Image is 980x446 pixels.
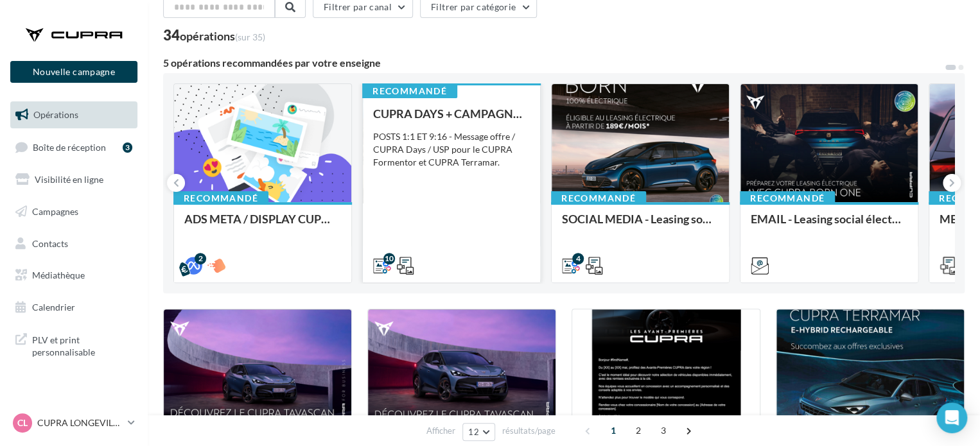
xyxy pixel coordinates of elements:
[163,28,265,42] div: 34
[173,191,268,205] div: Recommandé
[751,212,907,238] div: EMAIL - Leasing social électrique - CUPRA Born One
[426,425,455,437] span: Afficher
[8,101,140,128] a: Opérations
[32,302,75,313] span: Calendrier
[8,133,140,161] a: Boîte de réception3
[195,253,206,264] div: 2
[462,423,495,441] button: 12
[10,411,137,435] a: CL CUPRA LONGEVILLE LES [GEOGRAPHIC_DATA]
[10,61,137,83] button: Nouvelle campagne
[373,130,530,169] div: POSTS 1:1 ET 9:16 - Message offre / CUPRA Days / USP pour le CUPRA Formentor et CUPRA Terramar.
[184,212,341,238] div: ADS META / DISPLAY CUPRA DAYS Septembre 2025
[17,416,28,429] span: CL
[653,420,674,441] span: 3
[572,253,584,264] div: 4
[8,230,140,257] a: Contacts
[32,331,132,359] span: PLV et print personnalisable
[8,262,140,289] a: Médiathèque
[373,107,530,120] div: CUPRA DAYS + CAMPAGNE SEPT - SOCIAL MEDIA
[37,416,123,429] p: CUPRA LONGEVILLE LES [GEOGRAPHIC_DATA]
[468,427,479,437] span: 12
[8,198,140,225] a: Campagnes
[8,326,140,364] a: PLV et print personnalisable
[562,212,719,238] div: SOCIAL MEDIA - Leasing social électrique - CUPRA Born
[235,31,265,42] span: (sur 35)
[8,166,140,193] a: Visibilité en ligne
[33,109,78,120] span: Opérations
[123,142,132,153] div: 3
[32,206,78,217] span: Campagnes
[180,30,265,42] div: opérations
[8,294,140,321] a: Calendrier
[551,191,646,205] div: Recommandé
[502,425,556,437] span: résultats/page
[35,174,103,185] span: Visibilité en ligne
[628,420,649,441] span: 2
[740,191,835,205] div: Recommandé
[33,141,106,152] span: Boîte de réception
[603,420,624,441] span: 1
[936,402,967,433] div: Open Intercom Messenger
[362,84,457,98] div: Recommandé
[383,253,395,264] div: 10
[32,237,68,248] span: Contacts
[163,58,944,68] div: 5 opérations recommandées par votre enseigne
[32,270,85,280] span: Médiathèque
